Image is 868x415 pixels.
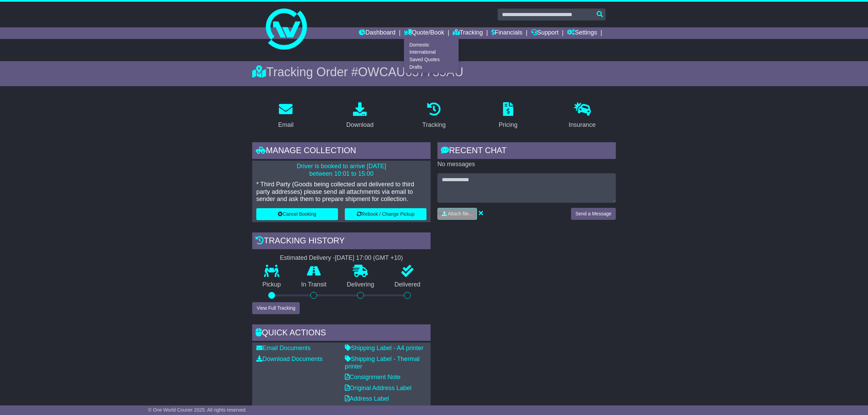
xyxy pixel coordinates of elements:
a: Shipping Label - A4 printer [345,345,423,351]
div: RECENT CHAT [437,142,616,161]
p: Pickup [252,281,291,289]
p: * Third Party (Goods being collected and delivered to third party addresses) please send all atta... [256,181,426,203]
p: Delivering [337,281,384,289]
p: Delivered [384,281,431,289]
div: Download [346,120,374,130]
button: Cancel Booking [256,208,338,220]
a: Insurance [564,100,600,132]
a: Settings [567,27,597,39]
a: Original Address Label [345,385,411,391]
a: Pricing [494,100,522,132]
a: Consignment Note [345,374,401,380]
div: [DATE] 17:00 (GMT +10) [335,254,403,262]
div: Quick Actions [252,324,431,343]
a: Domestic [404,41,458,49]
a: International [404,49,458,56]
a: Saved Quotes [404,56,458,64]
div: Estimated Delivery - [252,254,431,262]
button: View Full Tracking [252,302,300,314]
a: Dashboard [359,27,395,39]
span: OWCAU637735AU [358,65,463,79]
button: Rebook / Change Pickup [345,208,426,220]
a: Shipping Label - Thermal printer [345,356,420,370]
span: © One World Courier 2025. All rights reserved. [148,407,247,413]
div: Tracking history [252,232,431,251]
a: Download Documents [256,356,323,362]
a: Tracking [453,27,483,39]
a: Drafts [404,63,458,71]
div: Tracking Order # [252,65,616,79]
a: Quote/Book [404,27,444,39]
div: Insurance [569,120,596,130]
p: In Transit [291,281,337,289]
div: Tracking [422,120,446,130]
a: Email [274,100,298,132]
a: Tracking [418,100,450,132]
a: Support [531,27,559,39]
button: Send a Message [571,208,616,220]
div: Pricing [499,120,517,130]
div: Email [278,120,294,130]
a: Download [342,100,378,132]
div: Quote/Book [404,39,459,73]
p: No messages [437,161,616,168]
a: Email Documents [256,345,311,351]
a: Address Label [345,395,389,402]
div: Manage collection [252,142,431,161]
p: Driver is booked to arrive [DATE] between 10:01 to 15:00 [256,163,426,177]
a: Financials [491,27,523,39]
